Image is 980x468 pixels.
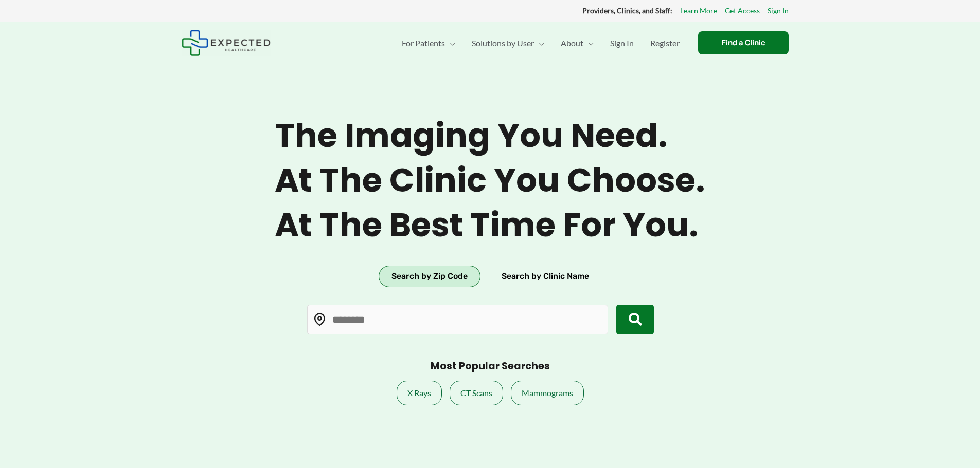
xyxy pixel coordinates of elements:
button: Search by Zip Code [379,266,480,287]
span: For Patients [402,25,445,61]
a: AboutMenu Toggle [553,25,602,61]
span: About [561,25,583,61]
a: Get Access [725,4,760,17]
h3: Most Popular Searches [431,360,550,373]
strong: Providers, Clinics, and Staff: [582,6,672,15]
a: Register [642,25,688,61]
a: Sign In [602,25,642,61]
span: Register [650,25,680,61]
img: Expected Healthcare Logo - side, dark font, small [182,30,271,56]
a: CT Scans [450,381,503,405]
span: At the best time for you. [275,205,705,245]
a: Solutions by UserMenu Toggle [464,25,553,61]
span: At the clinic you choose. [275,161,705,200]
span: Sign In [610,25,634,61]
a: X Rays [397,381,442,405]
span: Menu Toggle [445,25,455,61]
a: Learn More [680,4,717,17]
a: Mammograms [511,381,584,405]
a: Find a Clinic [698,31,789,54]
span: The imaging you need. [275,116,705,156]
span: Menu Toggle [534,25,544,61]
span: Menu Toggle [583,25,594,61]
a: Sign In [768,4,789,17]
span: Solutions by User [472,25,534,61]
img: Location pin [313,313,327,326]
a: For PatientsMenu Toggle [394,25,464,61]
nav: Primary Site Navigation [394,25,688,61]
button: Search by Clinic Name [489,266,602,287]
